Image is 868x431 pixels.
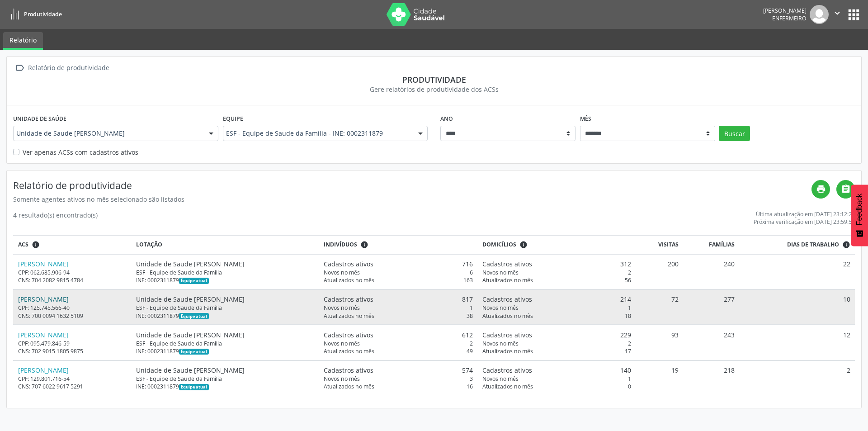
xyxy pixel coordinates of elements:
span: ESF - Equipe de Saude da Familia - INE: 0002311879 [226,129,410,138]
img: img [810,5,829,24]
td: 277 [684,289,740,325]
i: print [816,184,826,194]
div: 163 [324,276,473,284]
span: Atualizados no mês [482,383,533,390]
div: ESF - Equipe de Saude da Familia [136,375,314,383]
div: 18 [482,312,632,320]
a: print [811,180,830,199]
span: Cadastros ativos [482,294,532,304]
div: [PERSON_NAME] [763,7,807,14]
div: 4 resultado(s) encontrado(s) [13,210,98,226]
i: ACSs que estiveram vinculados a uma UBS neste período, mesmo sem produtividade. [32,241,40,249]
label: Mês [580,112,591,126]
span: Cadastros ativos [482,365,532,375]
span: Feedback [855,194,863,225]
td: 72 [636,289,684,325]
div: Última atualização em [DATE] 23:12:26 [754,210,855,218]
div: 817 [324,294,473,304]
div: ESF - Equipe de Saude da Familia [136,304,314,312]
div: 16 [324,383,473,390]
div: 17 [482,347,632,355]
th: Lotação [132,236,319,254]
span: Esta é a equipe atual deste Agente [179,349,208,355]
a: [PERSON_NAME] [18,366,69,374]
span: Atualizados no mês [482,276,533,284]
td: 200 [636,254,684,289]
a: Relatório [3,32,43,50]
span: Novos no mês [482,340,519,347]
div: INE: 0002311879 [136,347,314,355]
span: Atualizados no mês [324,347,374,355]
span: Atualizados no mês [324,383,374,390]
th: Famílias [684,236,740,254]
div: 38 [324,312,473,320]
div: Unidade de Saude [PERSON_NAME] [136,294,314,304]
td: 93 [636,325,684,360]
span: Novos no mês [324,340,360,347]
div: 1 [482,304,632,312]
div: 2 [324,340,473,347]
a: [PERSON_NAME] [18,331,69,339]
span: Cadastros ativos [324,330,373,340]
td: 218 [684,360,740,395]
div: Unidade de Saude [PERSON_NAME] [136,259,314,269]
span: Novos no mês [482,375,519,383]
div: ESF - Equipe de Saude da Familia [136,340,314,347]
span: Novos no mês [324,304,360,312]
span: Novos no mês [482,269,519,276]
span: Cadastros ativos [324,294,373,304]
i:  [832,8,842,18]
span: Atualizados no mês [324,276,374,284]
div: Próxima verificação em [DATE] 23:59:59 [754,218,855,226]
div: 716 [324,259,473,269]
a: Produtividade [6,7,62,22]
span: Cadastros ativos [324,259,373,269]
td: 12 [739,325,855,360]
div: Somente agentes ativos no mês selecionado são listados [13,194,811,204]
div: 140 [482,365,632,375]
div: 2 [482,340,632,347]
th: Visitas [636,236,684,254]
td: 10 [739,289,855,325]
i: <div class="text-left"> <div> <strong>Cadastros ativos:</strong> Cadastros que estão vinculados a... [360,241,368,249]
a:  [836,180,855,199]
button:  [829,5,846,24]
div: INE: 0002311879 [136,383,314,390]
div: CNS: 700 0094 1632 5109 [18,312,127,320]
span: ACS [18,241,28,249]
div: Relatório de produtividade [26,62,111,75]
div: CPF: 125.745.566-40 [18,304,127,312]
label: Ver apenas ACSs com cadastros ativos [23,147,138,157]
div: 2 [482,269,632,276]
div: CNS: 702 9015 1805 9875 [18,347,127,355]
button: Buscar [719,126,750,141]
div: Gere relatórios de produtividade dos ACSs [13,85,855,94]
div: Produtividade [13,75,855,85]
i: <div class="text-left"> <div> <strong>Cadastros ativos:</strong> Cadastros que estão vinculados a... [519,241,528,249]
i: Dias em que o(a) ACS fez pelo menos uma visita, ou ficha de cadastro individual ou cadastro domic... [842,241,850,249]
td: 240 [684,254,740,289]
div: 312 [482,259,632,269]
div: 1 [324,304,473,312]
span: Unidade de Saude [PERSON_NAME] [16,129,200,138]
span: Novos no mês [324,375,360,383]
span: Cadastros ativos [482,330,532,340]
div: 49 [324,347,473,355]
span: Produtividade [24,10,62,18]
i:  [841,184,851,194]
div: INE: 0002311879 [136,276,314,284]
div: 56 [482,276,632,284]
a: [PERSON_NAME] [18,260,69,268]
span: Indivíduos [324,241,357,249]
div: 229 [482,330,632,340]
span: Atualizados no mês [324,312,374,320]
a:  Relatório de produtividade [13,62,111,75]
div: CPF: 062.685.906-94 [18,269,127,276]
td: 22 [739,254,855,289]
div: CPF: 095.479.846-59 [18,340,127,347]
td: 2 [739,360,855,395]
span: Cadastros ativos [324,365,373,375]
label: Unidade de saúde [13,112,66,126]
span: Enfermeiro [772,14,807,22]
span: Cadastros ativos [482,259,532,269]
